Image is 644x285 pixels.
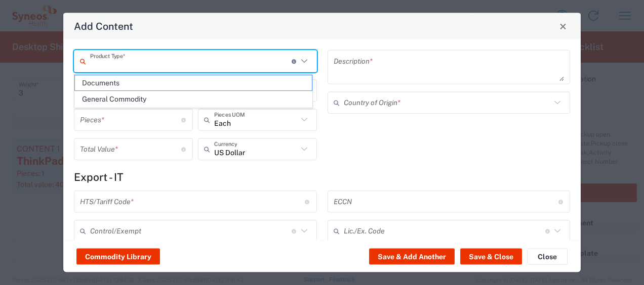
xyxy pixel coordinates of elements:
button: Commodity Library [76,249,160,265]
span: Documents [75,75,312,91]
h4: Add Content [74,19,133,33]
h4: Export - IT [74,171,570,183]
button: Save & Add Another [369,249,455,265]
button: Save & Close [460,249,522,265]
span: General Commodity [75,91,312,107]
button: Close [556,19,570,33]
button: Close [527,249,568,265]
